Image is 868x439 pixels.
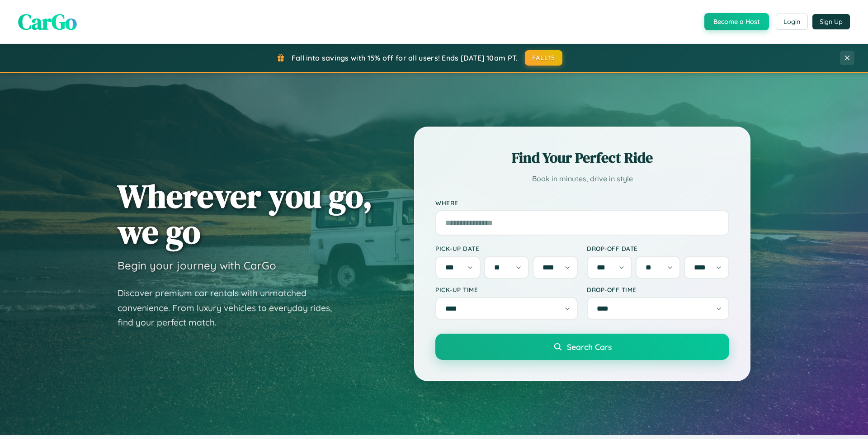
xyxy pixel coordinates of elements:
[435,245,578,252] label: Pick-up Date
[292,53,518,62] span: Fall into savings with 15% off for all users! Ends [DATE] 10am PT.
[812,14,850,29] button: Sign Up
[435,172,729,185] p: Book in minutes, drive in style
[435,286,578,293] label: Pick-up Time
[118,286,344,330] p: Discover premium car rentals with unmatched convenience. From luxury vehicles to everyday rides, ...
[18,7,77,37] span: CarGo
[704,13,769,30] button: Become a Host
[118,178,373,250] h1: Wherever you go, we go
[435,199,729,207] label: Where
[587,286,729,293] label: Drop-off Time
[587,245,729,252] label: Drop-off Date
[435,148,729,168] h2: Find Your Perfect Ride
[435,334,729,360] button: Search Cars
[525,50,563,66] button: FALL15
[776,14,808,30] button: Login
[118,259,276,272] h3: Begin your journey with CarGo
[567,342,612,352] span: Search Cars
